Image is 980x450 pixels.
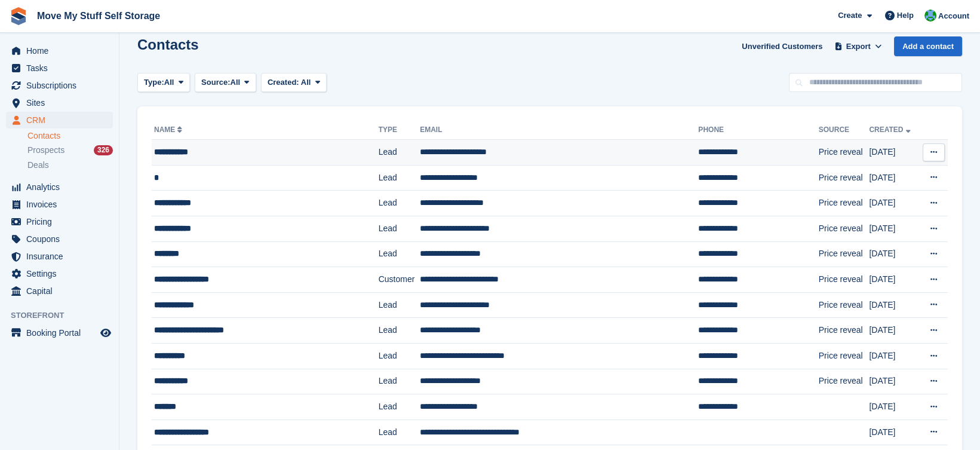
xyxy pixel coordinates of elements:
a: menu [6,213,113,230]
td: [DATE] [869,420,919,445]
td: Price reveal [819,369,870,394]
a: menu [6,325,113,341]
a: menu [6,179,113,195]
span: All [231,76,241,88]
span: Source: [201,76,230,88]
span: Sites [26,94,98,111]
div: 326 [94,145,113,155]
span: Home [26,42,98,59]
td: [DATE] [869,191,919,216]
span: Storefront [11,310,119,322]
td: [DATE] [869,394,919,420]
a: menu [6,231,113,247]
h1: Contacts [137,36,199,53]
a: Add a contact [894,36,962,56]
button: Export [832,36,884,56]
button: Created: All [261,73,327,93]
a: menu [6,42,113,59]
td: [DATE] [869,216,919,241]
td: Price reveal [819,318,870,344]
td: [DATE] [869,343,919,369]
span: Account [938,10,969,22]
td: Price reveal [819,241,870,267]
td: Price reveal [819,292,870,318]
th: Type [379,121,420,140]
img: Dan [924,10,936,22]
td: Lead [379,140,420,166]
td: Lead [379,216,420,241]
span: Capital [26,283,98,299]
td: [DATE] [869,241,919,267]
td: Price reveal [819,165,870,191]
a: Unverified Customers [737,36,827,56]
td: Lead [379,394,420,420]
span: Prospects [27,145,64,156]
span: Invoices [26,196,98,213]
td: [DATE] [869,165,919,191]
td: Price reveal [819,267,870,293]
td: Price reveal [819,191,870,216]
td: [DATE] [869,140,919,166]
td: Lead [379,191,420,216]
span: Create [838,10,862,22]
td: Price reveal [819,140,870,166]
th: Email [420,121,698,140]
a: menu [6,94,113,111]
a: Created [869,125,913,134]
td: [DATE] [869,369,919,394]
span: Help [897,10,914,22]
span: Insurance [26,248,98,265]
img: stora-icon-8386f47178a22dfd0bd8f6a31ec36ba5ce8667c1dd55bd0f319d3a0aa187defe.svg [10,7,27,25]
a: Deals [27,159,113,172]
button: Source: All [195,73,256,93]
a: menu [6,248,113,265]
span: Coupons [26,231,98,247]
td: Lead [379,369,420,394]
a: Preview store [99,326,113,340]
a: menu [6,77,113,94]
button: Type: All [137,73,190,93]
span: CRM [26,112,98,128]
td: Lead [379,292,420,318]
span: Settings [26,265,98,282]
span: Pricing [26,213,98,230]
td: [DATE] [869,318,919,344]
td: Price reveal [819,216,870,241]
a: menu [6,196,113,213]
td: Lead [379,420,420,445]
a: menu [6,60,113,76]
td: Customer [379,267,420,293]
span: Export [846,41,871,53]
span: All [301,78,311,87]
th: Phone [698,121,818,140]
span: Tasks [26,60,98,76]
td: Lead [379,165,420,191]
span: All [164,76,174,88]
span: Created: [268,78,299,87]
a: menu [6,112,113,128]
span: Analytics [26,179,98,195]
span: Deals [27,160,49,171]
a: Contacts [27,130,113,142]
th: Source [819,121,870,140]
a: Name [154,125,185,134]
a: menu [6,283,113,299]
td: [DATE] [869,267,919,293]
td: Lead [379,343,420,369]
td: [DATE] [869,292,919,318]
span: Type: [144,76,164,88]
a: Prospects 326 [27,144,113,157]
a: menu [6,265,113,282]
td: Price reveal [819,343,870,369]
a: Move My Stuff Self Storage [32,6,165,26]
td: Lead [379,241,420,267]
span: Subscriptions [26,77,98,94]
span: Booking Portal [26,325,98,341]
td: Lead [379,318,420,344]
